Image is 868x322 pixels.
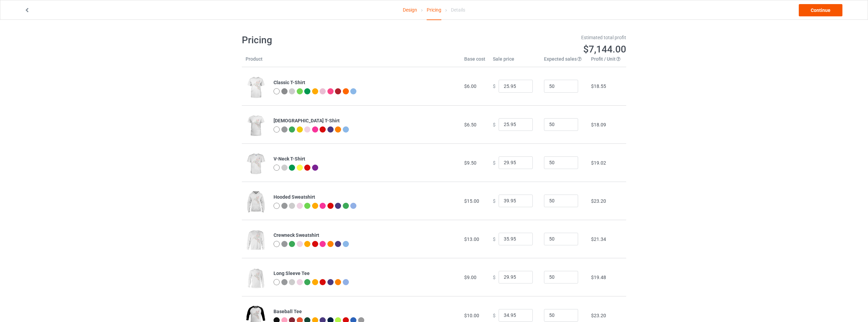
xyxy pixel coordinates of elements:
[493,198,496,203] span: $
[591,236,606,242] span: $21.34
[591,313,606,318] span: $23.20
[274,194,315,200] b: Hooded Sweatshirt
[242,56,270,67] th: Product
[493,160,496,165] span: $
[591,275,606,280] span: $19.48
[274,80,305,85] b: Classic T-Shirt
[274,156,305,162] b: V-Neck T-Shirt
[464,275,476,280] span: $9.00
[464,122,476,127] span: $6.50
[591,198,606,204] span: $23.20
[427,0,441,20] div: Pricing
[591,160,606,166] span: $19.02
[493,83,496,89] span: $
[540,56,587,67] th: Expected sales
[242,34,429,46] h1: Pricing
[403,0,417,19] a: Design
[493,236,496,242] span: $
[591,83,606,89] span: $18.55
[274,232,319,238] b: Crewneck Sweatshirt
[274,118,340,123] b: [DEMOGRAPHIC_DATA] T-Shirt
[493,122,496,127] span: $
[587,56,626,67] th: Profit / Unit
[583,44,626,55] span: $7,144.00
[464,198,479,204] span: $15.00
[493,312,496,318] span: $
[274,309,302,314] b: Baseball Tee
[464,236,479,242] span: $13.00
[460,56,489,67] th: Base cost
[281,88,288,94] img: heather_texture.png
[493,274,496,280] span: $
[274,271,310,276] b: Long Sleeve Tee
[464,313,479,318] span: $10.00
[439,34,627,41] div: Estimated total profit
[489,56,540,67] th: Sale price
[464,160,476,166] span: $9.50
[451,0,465,19] div: Details
[464,83,476,89] span: $6.00
[799,4,842,16] a: Continue
[591,122,606,127] span: $18.09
